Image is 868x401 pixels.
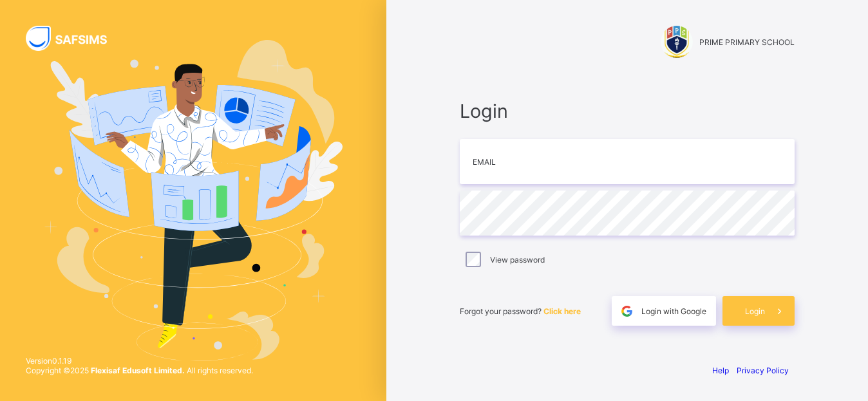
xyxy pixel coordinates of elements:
a: Click here [543,306,581,316]
strong: Flexisaf Edusoft Limited. [91,366,185,375]
span: Login [745,306,765,316]
span: PRIME PRIMARY SCHOOL [699,37,795,47]
span: Copyright © 2025 All rights reserved. [26,366,253,375]
span: Login [460,100,795,122]
img: Hero Image [44,40,342,360]
a: Help [712,366,729,375]
img: SAFSIMS Logo [26,26,122,51]
span: Forgot your password? [460,306,581,316]
label: View password [490,255,545,265]
span: Login with Google [641,306,706,316]
a: Privacy Policy [737,366,789,375]
img: google.396cfc9801f0270233282035f929180a.svg [619,304,634,319]
span: Version 0.1.19 [26,356,253,366]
